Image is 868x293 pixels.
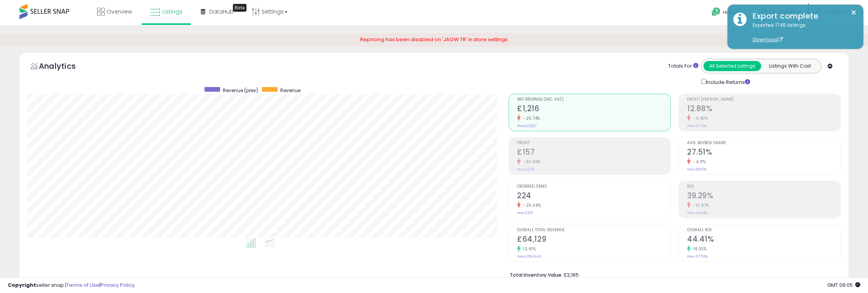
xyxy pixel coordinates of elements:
[687,191,840,202] h2: 39.29%
[521,202,542,208] small: -25.08%
[668,63,698,70] div: Totals For
[517,254,541,259] small: Prev: £56,949
[687,141,840,145] span: Avg. Buybox Share
[8,281,36,289] strong: Copyright
[66,281,99,289] a: Terms of Use
[687,104,840,115] h2: 12.88%
[687,124,707,128] small: Prev: 13.76%
[107,8,132,16] span: Overview
[703,61,761,71] button: All Selected Listings
[687,148,840,158] h2: 27.51%
[827,281,860,289] span: 2025-10-14 09:05 GMT
[517,148,670,158] h2: £157
[521,159,541,165] small: -30.49%
[521,246,536,252] small: 12.61%
[691,115,708,121] small: -6.40%
[695,77,759,86] div: Include Returns
[687,185,840,189] span: ROI
[687,228,840,232] span: Overall ROI
[691,202,709,208] small: -10.87%
[280,87,300,94] span: Revenue
[162,8,182,16] span: Listings
[360,36,508,43] span: Repricing has been disabled on 'JAOW TR' in store settings
[517,185,670,189] span: Ordered Items
[517,98,670,102] span: Net Revenue (Exc. VAT)
[517,104,670,115] h2: £1,216
[711,7,721,17] i: Get Help
[517,124,536,128] small: Prev: £1,637
[705,1,746,25] a: Help
[521,115,540,121] small: -25.74%
[687,254,708,259] small: Prev: 37.53%
[517,211,533,215] small: Prev: 299
[39,61,91,73] h5: Analytics
[851,8,857,17] button: ×
[691,159,706,165] small: -4.71%
[517,141,670,145] span: Profit
[753,36,783,43] a: Download
[233,4,247,12] div: Tooltip anchor
[517,228,670,232] span: Overall Total Revenue
[747,10,858,22] div: Export complete
[510,270,835,279] li: £2,165
[517,167,534,172] small: Prev: £225
[747,22,858,44] div: Exported 1745 listings.
[687,235,840,245] h2: 44.41%
[691,246,707,252] small: 18.33%
[209,8,234,16] span: DataHub
[687,167,707,172] small: Prev: 28.87%
[101,281,135,289] a: Privacy Policy
[517,191,670,202] h2: 224
[687,98,840,102] span: Profit [PERSON_NAME]
[687,211,708,215] small: Prev: 44.08%
[517,235,670,245] h2: £64,129
[8,282,135,289] div: seller snap | |
[223,87,258,94] span: Revenue (prev)
[761,61,819,71] button: Listings With Cost
[723,9,733,16] span: Help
